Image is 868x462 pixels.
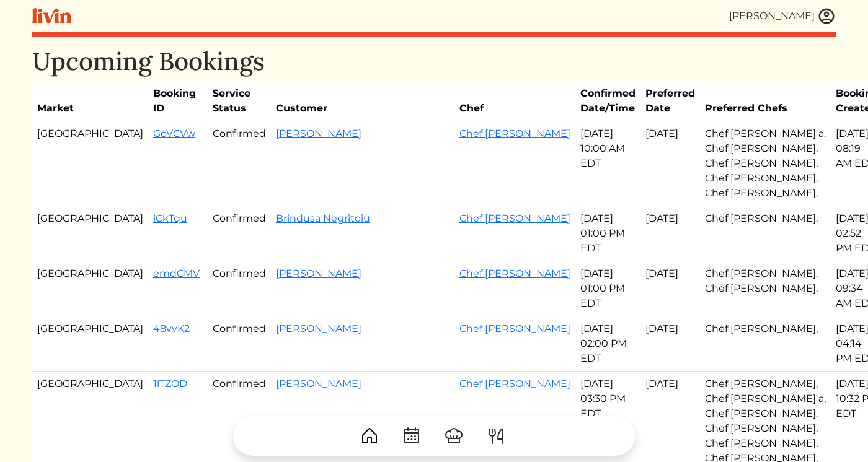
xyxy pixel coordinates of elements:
th: Booking ID [148,81,208,121]
img: ForkKnife-55491504ffdb50bab0c1e09e7649658475375261d09fd45db06cec23bce548bf.svg [486,426,506,446]
a: lCkTqu [153,212,187,224]
img: ChefHat-a374fb509e4f37eb0702ca99f5f64f3b6956810f32a249b33092029f8484b388.svg [444,426,464,446]
a: Brindusa Negritoiu [276,212,370,224]
h1: Upcoming Bookings [32,46,836,76]
a: 1lTZOD [153,378,187,390]
td: Chef [PERSON_NAME] a, Chef [PERSON_NAME], Chef [PERSON_NAME], Chef [PERSON_NAME], Chef [PERSON_NA... [700,121,831,206]
td: [DATE] [640,261,700,316]
a: [PERSON_NAME] [276,323,361,334]
td: [DATE] [640,121,700,206]
a: Chef [PERSON_NAME] [459,268,570,279]
th: Preferred Chefs [700,81,831,121]
td: Chef [PERSON_NAME], [700,316,831,372]
td: [GEOGRAPHIC_DATA] [32,206,148,261]
a: 48vvK2 [153,323,190,334]
a: emdCMV [153,268,200,279]
a: [PERSON_NAME] [276,378,361,390]
td: Confirmed [208,121,271,206]
th: Chef [454,81,575,121]
a: Chef [PERSON_NAME] [459,212,570,224]
td: Chef [PERSON_NAME], [700,206,831,261]
img: livin-logo-a0d97d1a881af30f6274990eb6222085a2533c92bbd1e4f22c21b4f0d0e3210c.svg [32,8,71,24]
a: Chef [PERSON_NAME] [459,323,570,334]
td: [DATE] [640,316,700,372]
td: [DATE] 01:00 PM EDT [575,206,640,261]
a: GoVCVw [153,128,195,139]
td: Confirmed [208,261,271,316]
img: user_account-e6e16d2ec92f44fc35f99ef0dc9cddf60790bfa021a6ecb1c896eb5d2907b31c.svg [817,7,836,25]
td: Confirmed [208,316,271,372]
th: Service Status [208,81,271,121]
div: [PERSON_NAME] [729,9,815,24]
img: CalendarDots-5bcf9d9080389f2a281d69619e1c85352834be518fbc73d9501aef674afc0d57.svg [402,426,422,446]
a: Chef [PERSON_NAME] [459,378,570,390]
img: House-9bf13187bcbb5817f509fe5e7408150f90897510c4275e13d0d5fca38e0b5951.svg [360,426,379,446]
td: [DATE] 10:00 AM EDT [575,121,640,206]
th: Market [32,81,148,121]
td: Confirmed [208,206,271,261]
td: [DATE] 01:00 PM EDT [575,261,640,316]
th: Customer [271,81,454,121]
td: [DATE] [640,206,700,261]
th: Preferred Date [640,81,700,121]
td: [GEOGRAPHIC_DATA] [32,121,148,206]
td: Chef [PERSON_NAME], Chef [PERSON_NAME], [700,261,831,316]
a: [PERSON_NAME] [276,268,361,279]
td: [GEOGRAPHIC_DATA] [32,261,148,316]
a: [PERSON_NAME] [276,128,361,139]
a: Chef [PERSON_NAME] [459,128,570,139]
th: Confirmed Date/Time [575,81,640,121]
td: [GEOGRAPHIC_DATA] [32,316,148,372]
td: [DATE] 02:00 PM EDT [575,316,640,372]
